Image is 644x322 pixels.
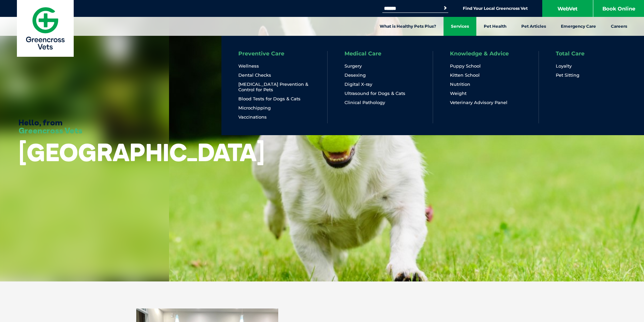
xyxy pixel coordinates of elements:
[238,72,271,78] a: Dental Checks
[450,51,509,56] a: Knowledge & Advice
[344,91,405,96] a: Ultrasound for Dogs & Cats
[442,5,449,11] button: Search
[372,17,444,36] a: What is Healthy Pets Plus?
[553,17,603,36] a: Emergency Care
[19,139,265,166] h1: [GEOGRAPHIC_DATA]
[19,118,82,134] h3: Hello, from
[238,96,301,102] a: Blood Tests for Dogs & Cats
[556,51,585,56] a: Total Care
[514,17,553,36] a: Pet Articles
[556,63,572,69] a: Loyalty
[238,81,310,93] a: [MEDICAL_DATA] Prevention & Control for Pets
[450,100,507,105] a: Veterinary Advisory Panel
[603,17,635,36] a: Careers
[450,63,481,69] a: Puppy School
[476,17,514,36] a: Pet Health
[344,100,385,105] a: Clinical Pathology
[344,81,372,87] a: Digital X-ray
[19,125,82,135] span: Greencross Vets
[344,72,366,78] a: Desexing
[344,51,381,56] a: Medical Care
[238,63,259,69] a: Wellness
[450,91,467,96] a: Weight
[556,72,579,78] a: Pet Sitting
[450,72,480,78] a: Kitten School
[344,63,362,69] a: Surgery
[444,17,476,36] a: Services
[463,6,528,11] a: Find Your Local Greencross Vet
[238,105,271,111] a: Microchipping
[238,51,284,56] a: Preventive Care
[238,114,267,120] a: Vaccinations
[450,81,470,87] a: Nutrition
